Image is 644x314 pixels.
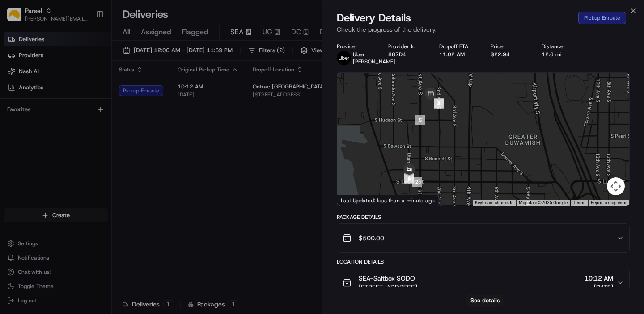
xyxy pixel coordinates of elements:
button: Keyboard shortcuts [475,200,513,206]
span: Delivery Details [337,11,411,25]
div: 2 [412,177,422,187]
a: Report a map error [591,200,627,205]
span: Pylon [89,151,108,158]
div: 12.6 mi [542,51,579,58]
span: [DATE] [585,283,613,292]
span: API Documentation [85,130,144,138]
div: Distance [542,43,579,50]
span: [STREET_ADDRESS] [359,283,417,292]
div: Provider [337,43,374,50]
div: 📗 [9,130,16,138]
span: $500.00 [359,234,384,243]
div: 5 [415,115,425,125]
img: 1736555255976-a54dd68f-1ca7-489b-9aae-adbdc363a1c4 [9,85,25,101]
div: Provider Id [388,43,425,50]
a: Powered byPylon [63,151,108,158]
button: 887D4 [388,51,406,58]
div: 3 [434,98,444,108]
a: Terms [573,200,585,205]
div: 💻 [76,130,83,138]
a: Open this area in Google Maps (opens a new window) [339,194,369,206]
span: Map data ©2025 Google [519,200,568,205]
button: SEA-Saltbox SODO[STREET_ADDRESS]10:12 AM[DATE] [337,268,629,297]
div: We're available if you need us! [30,94,113,101]
img: Google [339,194,369,206]
span: SEA-Saltbox SODO [359,274,415,283]
img: Nash [9,9,27,27]
button: See details [466,294,504,307]
p: Check the progress of the delivery. [337,25,630,34]
a: 💻API Documentation [72,126,147,142]
a: 📗Knowledge Base [5,126,72,142]
div: Location Details [337,258,630,265]
div: $22.94 [491,51,528,58]
div: 4 [434,99,444,109]
p: Welcome 👋 [9,36,163,50]
div: Start new chat [30,85,147,94]
button: Start new chat [152,88,163,99]
div: Dropoff ETA [439,43,476,50]
div: 11:02 AM [439,51,476,58]
button: Map camera controls [607,177,625,195]
img: uber-new-logo.jpeg [337,51,351,65]
span: 10:12 AM [585,274,613,283]
div: Last Updated: less than a minute ago [337,195,439,206]
div: Package Details [337,214,630,221]
span: Uber [353,51,365,58]
button: $500.00 [337,224,629,252]
span: Knowledge Base [18,130,68,138]
span: [PERSON_NAME] [353,58,395,65]
div: Price [491,43,528,50]
input: Clear [23,58,148,67]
